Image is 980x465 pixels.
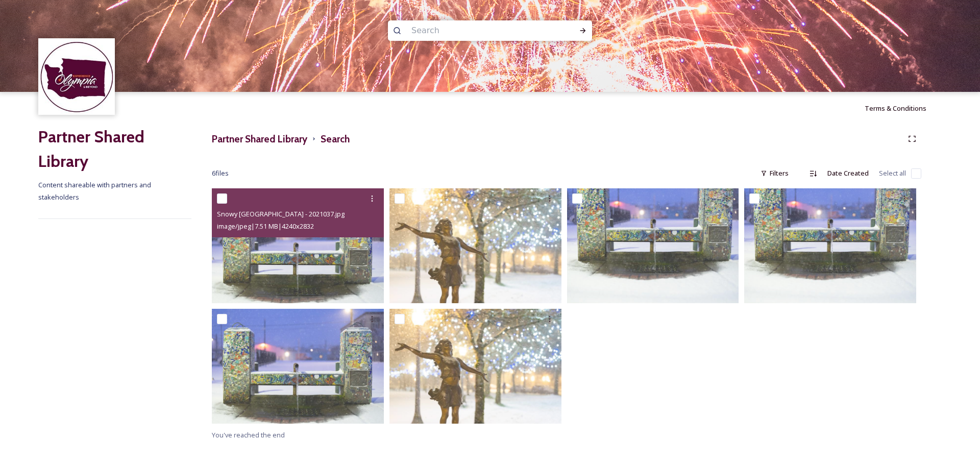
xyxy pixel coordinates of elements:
span: Content shareable with partners and stakeholders [38,180,153,202]
a: Terms & Conditions [865,102,942,114]
img: download.jpeg [40,40,114,114]
img: AMD02934.jpg [744,188,916,303]
span: Snowy [GEOGRAPHIC_DATA] - 2021037.jpg [217,209,345,218]
span: You've reached the end [212,430,285,439]
img: Snowy Downtown Oly - 2021037.jpg [212,188,384,303]
h3: Search [321,132,350,146]
div: Filters [755,163,794,183]
img: AMD02832.jpg [389,309,561,424]
img: Snowy Downtown Oly - 2021038.jpg [567,188,739,303]
span: 6 file s [212,168,229,178]
h2: Partner Shared Library [38,125,191,174]
div: Date Created [822,163,874,183]
span: Terms & Conditions [865,104,926,113]
img: Snowy Downtown Oly - 2021011.jpg [389,188,561,303]
h3: Partner Shared Library [212,132,307,146]
img: AMD02932.jpg [212,309,384,424]
span: image/jpeg | 7.51 MB | 4240 x 2832 [217,222,314,231]
input: Search [406,19,546,42]
span: Select all [879,168,906,178]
